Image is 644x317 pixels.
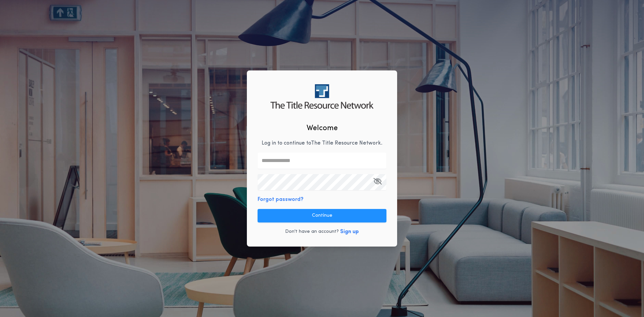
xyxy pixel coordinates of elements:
button: Sign up [340,228,359,236]
button: Forgot password? [258,196,304,204]
button: Continue [258,209,386,222]
h2: Welcome [307,123,338,134]
p: Don't have an account? [285,228,339,235]
img: logo [270,84,373,109]
p: Log in to continue to The Title Resource Network . [262,139,382,147]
